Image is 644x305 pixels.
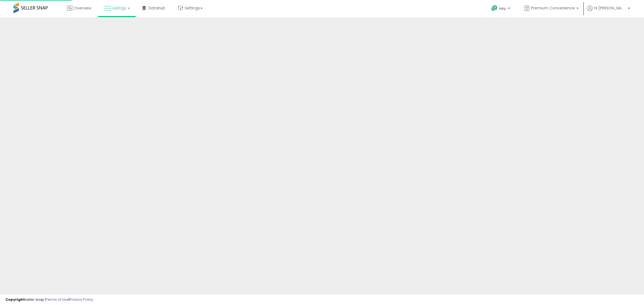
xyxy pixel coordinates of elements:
[531,5,575,11] span: Premium Convenience
[491,5,498,12] i: Get Help
[112,5,126,11] span: Listings
[487,1,515,17] a: Help
[594,5,626,11] span: Hi [PERSON_NAME]
[499,6,506,11] span: Help
[74,5,91,11] span: Overview
[587,5,630,17] a: Hi [PERSON_NAME]
[148,5,165,11] span: DataHub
